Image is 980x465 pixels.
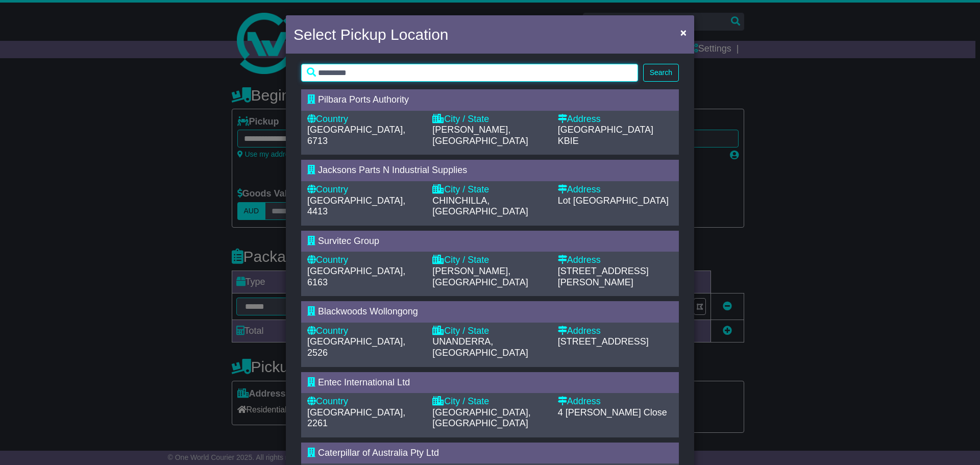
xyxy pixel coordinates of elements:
div: Address [558,184,673,195]
span: Survitec Group [318,236,379,246]
span: Entec International Ltd [318,377,410,387]
div: Country [307,396,422,407]
span: [STREET_ADDRESS][PERSON_NAME] [558,266,649,287]
span: [GEOGRAPHIC_DATA], 4413 [307,195,405,217]
span: [GEOGRAPHIC_DATA] [558,125,653,135]
span: [PERSON_NAME], [GEOGRAPHIC_DATA] [432,125,528,146]
div: Country [307,114,422,125]
div: City / State [432,326,547,337]
div: Country [307,184,422,195]
div: Address [558,255,673,266]
div: City / State [432,255,547,266]
button: Close [675,22,692,43]
span: × [680,27,687,38]
div: Country [307,326,422,337]
div: Address [558,114,673,125]
span: Blackwoods Wollongong [318,306,418,316]
div: City / State [432,114,547,125]
span: UNANDERRA, [GEOGRAPHIC_DATA] [432,336,528,358]
span: [GEOGRAPHIC_DATA], 2526 [307,336,405,358]
span: Lot [GEOGRAPHIC_DATA] [558,195,669,206]
span: Pilbara Ports Authority [318,94,409,105]
div: City / State [432,396,547,407]
span: CHINCHILLA, [GEOGRAPHIC_DATA] [432,195,528,217]
div: Address [558,326,673,337]
span: [GEOGRAPHIC_DATA], 6163 [307,266,405,287]
span: KBIE [558,136,579,146]
h4: Select Pickup Location [293,23,449,46]
span: [PERSON_NAME], [GEOGRAPHIC_DATA] [432,266,528,287]
span: [GEOGRAPHIC_DATA], 2261 [307,407,405,429]
span: [GEOGRAPHIC_DATA], 6713 [307,125,405,146]
div: Address [558,396,673,407]
span: [STREET_ADDRESS] [558,336,649,347]
div: City / State [432,184,547,195]
span: Jacksons Parts N Industrial Supplies [318,165,467,175]
div: Country [307,255,422,266]
span: Caterpillar of Australia Pty Ltd [318,448,439,458]
span: 4 [PERSON_NAME] Close [558,407,667,418]
button: Search [643,64,679,82]
span: [GEOGRAPHIC_DATA], [GEOGRAPHIC_DATA] [432,407,530,429]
